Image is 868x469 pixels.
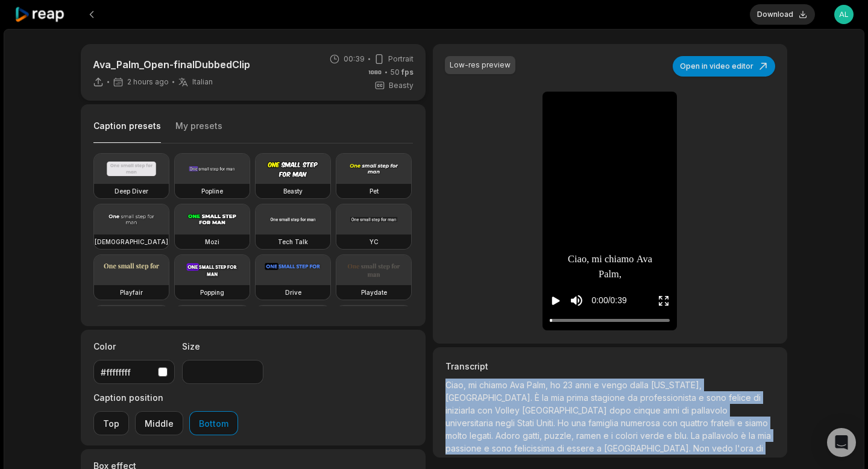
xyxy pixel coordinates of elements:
span: di [753,392,761,403]
span: siamo [745,418,768,428]
span: legati. [470,430,495,441]
label: Caption position [93,391,238,404]
button: Download [750,4,815,25]
span: 00:39 [344,54,365,65]
span: famiglia [588,418,621,428]
span: gatti, [523,430,544,441]
button: Play video [550,289,562,312]
button: Mute sound [569,293,584,308]
h3: Popping [200,288,224,297]
button: Caption presets [93,120,161,143]
span: [GEOGRAPHIC_DATA]. [604,443,693,453]
span: [GEOGRAPHIC_DATA]. [445,392,535,403]
span: anni [663,405,682,415]
span: vengo [602,380,630,390]
span: universitaria [445,418,495,428]
span: e [484,443,492,453]
span: una [571,418,588,428]
span: Uniti. [536,418,558,428]
span: anni [575,380,594,390]
span: di [756,443,763,453]
span: negli [495,418,517,428]
span: chiamo [605,251,634,266]
span: e [699,392,706,403]
h3: Playfair [120,288,143,297]
h3: Beasty [283,186,303,196]
span: e [603,430,611,441]
span: dopo [609,405,634,415]
label: Size [182,340,263,353]
span: e [667,430,675,441]
button: Bottom [189,411,238,435]
span: pallavolo [702,430,741,441]
span: 2 hours ago [127,77,169,87]
span: l'ora [735,443,756,453]
span: stagione [591,392,627,403]
span: mi [468,380,479,390]
span: la [749,430,758,441]
span: felicissima [514,443,557,453]
span: prima [567,392,591,403]
span: Palm, [527,380,550,390]
span: fps [401,68,414,77]
span: da [627,392,640,403]
span: Italian [192,77,213,87]
button: #ffffffff [93,360,175,384]
span: essere [567,443,597,453]
span: pallavolo [691,405,728,415]
span: [US_STATE], [651,380,702,390]
span: sono [706,392,729,403]
span: a [597,443,604,453]
span: i [611,430,615,441]
span: È [535,392,542,403]
span: quattro [680,418,711,428]
button: My presets [175,120,222,143]
button: Middle [135,411,183,435]
span: Adoro [495,430,523,441]
div: Low-res preview [450,60,511,71]
button: Open in video editor [673,56,775,77]
span: molto [445,430,470,441]
span: colori [615,430,640,441]
span: 50 [391,67,414,78]
span: felice [729,392,753,403]
span: ho [550,380,563,390]
button: Top [93,411,129,435]
span: [GEOGRAPHIC_DATA] [522,405,609,415]
span: numerosa [621,418,662,428]
div: #ffffffff [101,366,153,379]
span: passione [445,443,484,453]
h3: Mozi [205,237,219,247]
span: fratelli [711,418,737,428]
span: Ciao, [568,251,589,266]
span: Ava [510,380,527,390]
div: 0:00 / 0:39 [591,294,626,307]
div: Open Intercom Messenger [827,428,856,457]
span: mia [758,430,771,441]
span: Ciao, [445,380,468,390]
span: Volley [495,405,522,415]
span: La [691,430,702,441]
span: chiamo [479,380,510,390]
button: Enter Fullscreen [658,289,670,312]
span: professionista [640,392,699,403]
h3: Deep Diver [115,186,148,196]
span: mi [591,251,602,266]
span: e [737,418,745,428]
span: iniziarla [445,405,477,415]
h3: Tech Talk [278,237,308,247]
span: Stati [517,418,536,428]
span: dalla [630,380,651,390]
h3: Popline [201,186,223,196]
span: con [662,418,680,428]
span: ramen [576,430,603,441]
span: 23 [563,380,575,390]
h3: Transcript [445,360,775,373]
h3: YC [370,237,379,247]
span: Ho [558,418,571,428]
h3: Pet [370,186,379,196]
span: sono [492,443,514,453]
span: e [594,380,602,390]
h3: Drive [285,288,301,297]
span: Non [693,443,712,453]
